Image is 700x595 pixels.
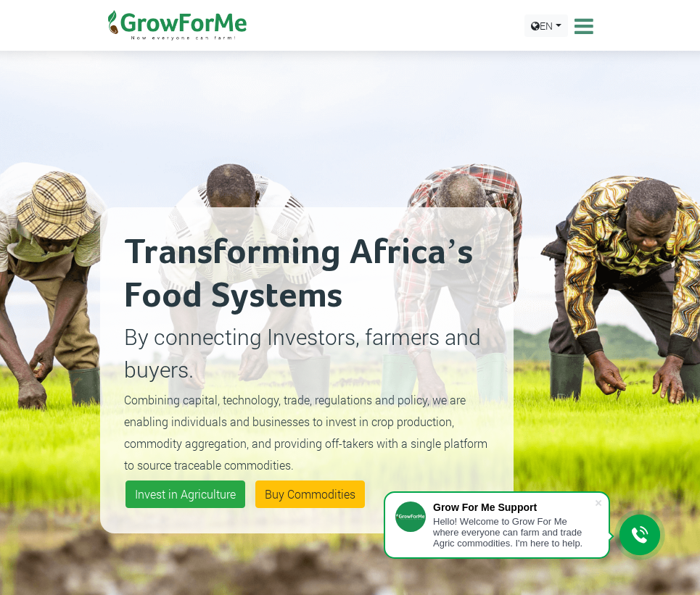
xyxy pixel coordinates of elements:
[255,480,365,508] a: Buy Commodities
[124,392,487,473] small: Combining capital, technology, trade, regulations and policy, we are enabling individuals and bus...
[524,14,568,37] a: EN
[433,502,594,513] div: Grow For Me Support
[124,231,490,318] h2: Transforming Africa’s Food Systems
[125,480,245,508] a: Invest in Agriculture
[124,320,490,386] p: By connecting Investors, farmers and buyers.
[433,516,594,549] div: Hello! Welcome to Grow For Me where everyone can farm and trade Agric commodities. I'm here to help.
